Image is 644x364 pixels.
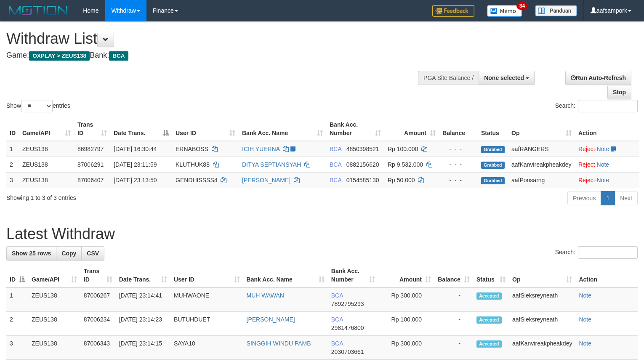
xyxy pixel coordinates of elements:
span: Rp 50.000 [388,177,415,183]
span: Grabbed [481,177,505,184]
th: Balance [439,117,478,141]
label: Show entries [6,100,70,112]
a: Show 25 rows [6,246,56,260]
th: Game/API: activate to sort column ascending [19,117,74,141]
span: 86982797 [77,146,104,152]
span: Copy [61,250,76,257]
td: 2 [6,312,28,336]
span: 34 [516,2,528,10]
th: Date Trans.: activate to sort column ascending [116,263,170,287]
th: Trans ID: activate to sort column ascending [80,263,116,287]
span: KLUTHUK88 [176,161,210,168]
td: - [434,336,473,360]
span: Grabbed [481,146,505,153]
input: Search: [578,100,638,112]
button: None selected [479,71,535,85]
a: Note [579,292,591,299]
th: Status: activate to sort column ascending [473,263,509,287]
span: Accepted [476,316,502,324]
span: Rp 100.000 [388,146,418,152]
td: - [434,312,473,336]
td: 87006267 [80,287,116,312]
td: Rp 300,000 [378,287,434,312]
span: BCA [330,146,341,152]
h1: Withdraw List [6,30,421,47]
td: aafPonsarng [508,172,575,188]
span: 87006407 [77,177,104,183]
span: Accepted [476,292,502,300]
span: GENDHISSSS4 [176,177,218,183]
h1: Latest Withdraw [6,226,638,242]
td: 87006234 [80,312,116,336]
td: - [434,287,473,312]
a: Run Auto-Refresh [565,71,631,85]
label: Search: [555,246,638,259]
span: OXPLAY > ZEUS138 [29,51,90,61]
td: 1 [6,287,28,312]
th: Action [575,117,639,141]
span: BCA [331,340,343,347]
a: 1 [601,191,615,205]
img: Button%20Memo.svg [487,5,522,17]
span: Copy 0882156620 to clipboard [346,161,379,168]
span: Copy 2030703661 to clipboard [331,348,364,355]
span: BCA [331,292,343,299]
td: Rp 300,000 [378,336,434,360]
span: Show 25 rows [12,250,51,257]
a: Note [579,340,591,347]
th: ID [6,117,19,141]
th: Amount: activate to sort column ascending [378,263,434,287]
a: Note [579,316,591,323]
td: 3 [6,172,19,188]
th: ID: activate to sort column descending [6,263,28,287]
td: [DATE] 23:14:15 [116,336,170,360]
span: [DATE] 16:30:44 [114,146,157,152]
span: Accepted [476,340,502,348]
div: - - - [442,176,474,184]
img: MOTION_logo.png [6,4,70,17]
td: ZEUS138 [19,141,74,157]
span: ERNABOSS [176,146,208,152]
div: PGA Site Balance / [418,71,479,85]
a: Reject [578,146,595,152]
h4: Game: Bank: [6,51,421,60]
td: 2 [6,157,19,172]
span: Copy 7892795293 to clipboard [331,300,364,307]
td: ZEUS138 [28,312,80,336]
span: BCA [330,177,341,183]
a: Copy [56,246,82,260]
a: Note [597,177,609,183]
a: [PERSON_NAME] [242,177,290,183]
span: 87006291 [77,161,104,168]
th: Balance: activate to sort column ascending [434,263,473,287]
span: Rp 9.532.000 [388,161,423,168]
span: BCA [331,316,343,323]
span: Copy 0154585130 to clipboard [346,177,379,183]
a: Note [597,146,609,152]
a: MUH WAWAN [247,292,284,299]
th: Bank Acc. Name: activate to sort column ascending [243,263,328,287]
td: aafKanvireakpheakdey [508,157,575,172]
th: Amount: activate to sort column ascending [384,117,439,141]
select: Showentries [21,100,53,112]
img: Feedback.jpg [432,5,474,17]
span: [DATE] 23:11:59 [114,161,157,168]
th: Bank Acc. Number: activate to sort column ascending [328,263,378,287]
td: 1 [6,141,19,157]
td: ZEUS138 [28,336,80,360]
td: 3 [6,336,28,360]
th: Action [575,263,638,287]
td: aafKanvireakpheakdey [509,336,575,360]
span: BCA [330,161,341,168]
a: Note [597,161,609,168]
td: BUTUHDUET [170,312,243,336]
a: Stop [607,85,631,99]
a: Previous [567,191,601,205]
a: DITYA SEPTIANSYAH [242,161,301,168]
td: · [575,172,639,188]
a: Next [615,191,638,205]
td: Rp 100,000 [378,312,434,336]
th: Status [478,117,508,141]
div: - - - [442,145,474,153]
td: SAYA10 [170,336,243,360]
